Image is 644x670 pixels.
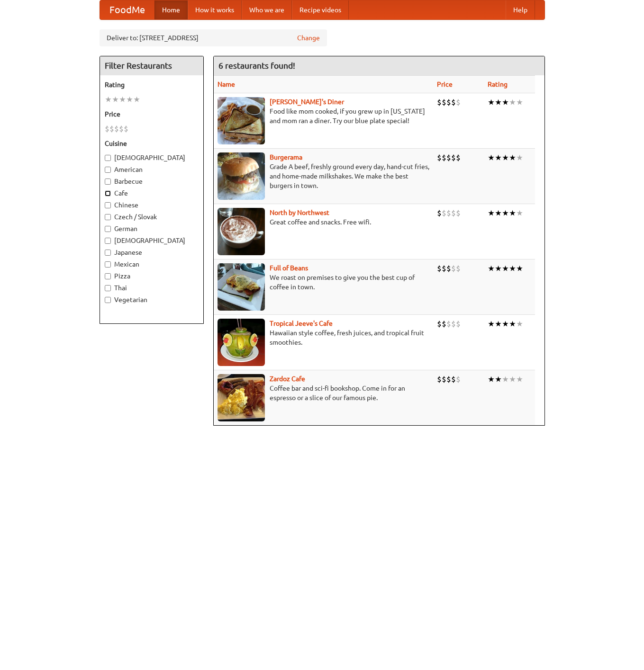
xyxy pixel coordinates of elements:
[218,319,265,366] img: jeeves.jpg
[105,224,199,233] label: German
[105,212,199,222] label: Czech / Slovak
[495,208,502,218] li: ★
[218,217,429,227] p: Great coffee and snacks. Free wifi.
[442,374,446,384] li: $
[495,263,502,274] li: ★
[437,319,442,329] li: $
[242,0,292,19] a: Who we are
[105,273,111,279] input: Pizza
[105,295,199,304] label: Vegetarian
[509,319,516,329] li: ★
[218,97,265,144] img: sallys.jpg
[446,319,451,329] li: $
[495,97,502,107] li: ★
[292,0,349,19] a: Recipe videos
[218,384,429,402] p: Coffee bar and sci-fi bookshop. Come in for an espresso or a slice of our famous pie.
[446,152,451,163] li: $
[105,80,199,89] h5: Rating
[442,263,446,274] li: $
[119,94,126,105] li: ★
[105,261,111,268] input: Mexican
[437,97,442,107] li: $
[502,208,509,218] li: ★
[516,208,523,218] li: ★
[105,285,111,291] input: Thai
[270,264,308,272] b: Full of Beans
[437,208,442,218] li: $
[100,0,154,19] a: FoodMe
[509,263,516,274] li: ★
[456,152,461,163] li: $
[456,263,461,274] li: $
[105,226,111,232] input: German
[446,263,451,274] li: $
[446,208,451,218] li: $
[488,80,508,88] a: Rating
[502,374,509,384] li: ★
[446,374,451,384] li: $
[105,153,199,162] label: [DEMOGRAPHIC_DATA]
[124,124,128,134] li: $
[442,319,446,329] li: $
[119,124,124,134] li: $
[488,97,495,107] li: ★
[105,165,199,174] label: American
[218,208,265,255] img: north.jpg
[105,179,111,185] input: Barbecue
[218,107,429,125] p: Food like mom cooked, if you grew up in [US_STATE] and mom ran a diner. Try our blue plate special!
[509,152,516,163] li: ★
[451,374,456,384] li: $
[188,0,242,19] a: How it works
[488,152,495,163] li: ★
[456,319,461,329] li: $
[451,208,456,218] li: $
[105,139,199,148] h5: Cuisine
[218,162,429,190] p: Grade A beef, freshly ground every day, hand-cut fries, and home-made milkshakes. We make the bes...
[105,236,199,245] label: [DEMOGRAPHIC_DATA]
[270,98,344,106] a: [PERSON_NAME]'s Diner
[105,297,111,303] input: Vegetarian
[105,109,199,119] h5: Price
[105,124,109,134] li: $
[218,80,235,88] a: Name
[105,155,111,161] input: [DEMOGRAPHIC_DATA]
[451,152,456,163] li: $
[112,94,119,105] li: ★
[105,271,199,281] label: Pizza
[105,190,111,197] input: Cafe
[451,97,456,107] li: $
[516,97,523,107] li: ★
[502,97,509,107] li: ★
[456,97,461,107] li: $
[516,152,523,163] li: ★
[488,374,495,384] li: ★
[488,319,495,329] li: ★
[105,167,111,173] input: American
[297,33,320,43] a: Change
[437,374,442,384] li: $
[270,209,329,216] b: North by Northwest
[105,250,111,256] input: Japanese
[516,374,523,384] li: ★
[105,200,199,210] label: Chinese
[126,94,133,105] li: ★
[270,375,305,383] a: Zardoz Cafe
[105,177,199,186] label: Barbecue
[105,248,199,257] label: Japanese
[218,328,429,347] p: Hawaiian style coffee, fresh juices, and tropical fruit smoothies.
[509,97,516,107] li: ★
[133,94,140,105] li: ★
[218,61,295,70] ng-pluralize: 6 restaurants found!
[451,263,456,274] li: $
[218,263,265,311] img: beans.jpg
[488,208,495,218] li: ★
[451,319,456,329] li: $
[509,374,516,384] li: ★
[270,320,333,327] a: Tropical Jeeve's Cafe
[437,152,442,163] li: $
[100,56,203,75] h4: Filter Restaurants
[495,319,502,329] li: ★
